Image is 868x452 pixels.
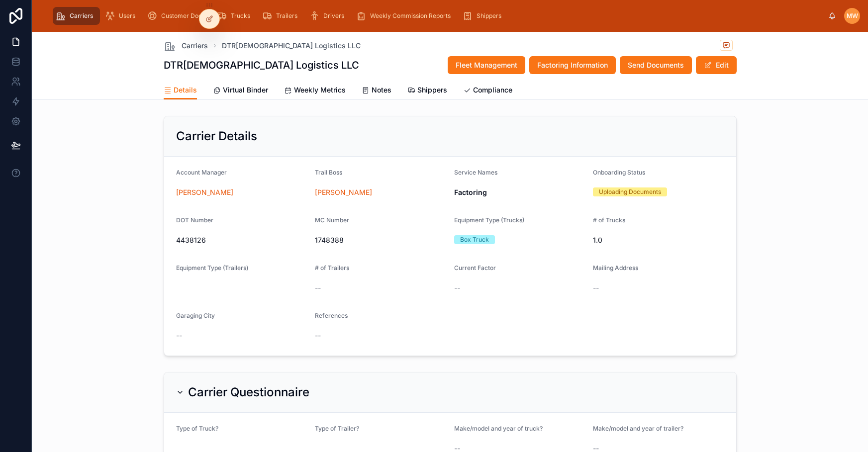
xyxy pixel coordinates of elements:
[323,12,344,20] span: Drivers
[628,60,684,70] span: Send Documents
[362,81,391,101] a: Notes
[223,85,268,95] span: Virtual Binder
[696,56,737,74] button: Edit
[593,425,683,432] span: Make/model and year of trailer?
[454,283,460,293] span: --
[372,85,391,95] span: Notes
[214,7,257,25] a: Trucks
[454,169,497,176] span: Service Names
[294,85,346,95] span: Weekly Metrics
[176,128,257,144] h2: Carrier Details
[477,12,501,20] span: Shippers
[284,81,346,101] a: Weekly Metrics
[231,12,250,20] span: Trucks
[315,283,321,293] span: --
[222,41,361,51] a: DTR[DEMOGRAPHIC_DATA] Logistics LLC
[315,187,372,197] a: [PERSON_NAME]
[473,85,512,95] span: Compliance
[454,425,543,432] span: Make/model and year of truck?
[306,7,351,25] a: Drivers
[593,216,625,224] span: # of Trucks
[315,235,446,245] span: 1748388
[276,12,297,20] span: Trailers
[176,312,215,319] span: Garaging City
[593,235,724,245] span: 1.0
[188,384,309,400] h2: Carrier Questionnaire
[174,85,197,95] span: Details
[176,216,213,224] span: DOT Number
[70,12,93,20] span: Carriers
[593,264,638,271] span: Mailing Address
[176,264,248,271] span: Equipment Type (Trailers)
[144,7,212,25] a: Customer Docs
[448,56,525,74] button: Fleet Management
[53,7,100,25] a: Carriers
[315,425,359,432] span: Type of Trailer?
[164,81,197,100] a: Details
[315,216,349,224] span: MC Number
[454,216,524,224] span: Equipment Type (Trucks)
[315,169,342,176] span: Trail Boss
[176,235,307,245] span: 4438126
[847,12,858,20] span: MW
[454,264,496,271] span: Current Factor
[176,169,227,176] span: Account Manager
[529,56,616,74] button: Factoring Information
[407,81,447,101] a: Shippers
[315,312,348,319] span: References
[176,187,233,197] a: [PERSON_NAME]
[176,425,218,432] span: Type of Truck?
[460,7,508,25] a: Shippers
[463,81,512,101] a: Compliance
[176,331,182,341] span: --
[456,60,517,70] span: Fleet Management
[259,7,304,25] a: Trailers
[48,5,828,27] div: scrollable content
[454,188,487,196] strong: Factoring
[315,264,349,271] span: # of Trailers
[315,331,321,341] span: --
[460,235,489,244] div: Box Truck
[164,58,359,72] h1: DTR[DEMOGRAPHIC_DATA] Logistics LLC
[102,7,142,25] a: Users
[119,12,135,20] span: Users
[537,60,608,70] span: Factoring Information
[620,56,692,74] button: Send Documents
[213,81,268,101] a: Virtual Binder
[182,41,208,51] span: Carriers
[161,12,205,20] span: Customer Docs
[417,85,447,95] span: Shippers
[593,169,645,176] span: Onboarding Status
[599,187,661,196] div: Uploading Documents
[164,40,208,52] a: Carriers
[593,283,599,293] span: --
[370,12,451,20] span: Weekly Commission Reports
[353,7,458,25] a: Weekly Commission Reports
